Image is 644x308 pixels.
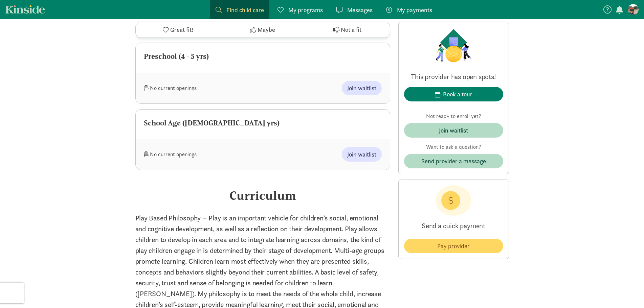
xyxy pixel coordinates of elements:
button: Not a fit [305,22,390,38]
p: Not ready to enroll yet? [404,112,503,120]
span: Maybe [258,25,275,34]
button: Join waitlist [404,123,503,138]
div: School Age ([DEMOGRAPHIC_DATA] yrs) [144,118,382,128]
span: Great fit! [170,25,193,34]
button: Great fit! [136,22,220,38]
button: Join waitlist [342,147,382,162]
p: Want to ask a question? [404,143,503,151]
span: My programs [288,5,323,15]
div: Join waitlist [439,126,468,135]
p: Send a quick payment [404,216,503,236]
span: Find child care [226,5,264,15]
span: Pay provider [437,241,470,251]
span: My payments [397,5,432,15]
div: No current openings [144,81,263,95]
button: Join waitlist [342,81,382,95]
span: Join waitlist [347,84,376,93]
button: Maybe [220,22,305,38]
span: Not a fit [341,25,361,34]
span: Send provider a message [421,157,486,166]
button: Send provider a message [404,154,503,168]
img: Provider logo [434,27,473,64]
span: Messages [347,5,373,15]
span: Join waitlist [347,150,376,159]
div: Book a tour [443,90,472,99]
div: Preschool (4 - 5 yrs) [144,51,382,62]
button: Book a tour [404,87,503,101]
p: This provider has open spots! [404,72,503,81]
div: Curriculum [135,186,390,205]
div: No current openings [144,147,263,162]
a: Kinside [5,5,45,14]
